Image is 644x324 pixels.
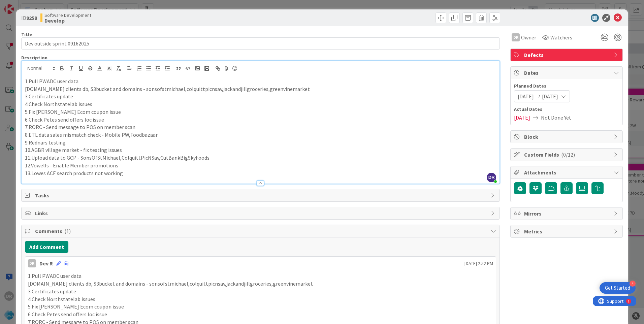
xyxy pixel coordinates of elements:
div: Open Get Started checklist, remaining modules: 4 [600,282,636,294]
p: 1.Pull PWADC user data [25,77,496,85]
p: 5.Fix [PERSON_NAME] Ecom coupon issue [25,108,496,116]
p: 13.Lowes ACE search products not working [25,169,496,177]
div: DR [28,259,36,267]
div: Get Started [605,285,630,291]
span: Block [524,133,610,141]
p: [DOMAIN_NAME] clients db, S3bucket and domains - sonsofstmichael,colquittpicnsav,jackandjillgroce... [25,85,496,93]
span: Description [21,55,47,61]
span: Comments [35,227,487,235]
p: 6.Check Petes send offers loc issue [25,116,496,124]
div: DR [512,33,520,41]
span: [DATE] [518,92,534,100]
input: type card name here... [21,37,500,50]
span: Owner [521,33,536,41]
span: Links [35,209,487,217]
span: [DATE] [542,92,558,100]
p: 5.Fix [PERSON_NAME] Ecom coupon issue [28,303,493,311]
span: Mirrors [524,209,610,218]
span: Dates [524,69,610,77]
span: ( 1 ) [64,228,71,234]
span: Attachments [524,168,610,176]
p: 11.Upload data to GCP - SonsOfStMichael,ColquittPicNSav,CutBankBigSkyFoods [25,154,496,162]
span: [DATE] 2:52 PM [464,260,493,267]
span: Actual Dates [514,106,619,113]
div: Dev R [39,259,53,267]
span: Custom Fields [524,151,610,159]
p: 4.Check Northstatelab issues [25,100,496,108]
span: Tasks [35,191,487,199]
p: 6.Check Petes send offers loc issue [28,311,493,318]
b: Develop [44,18,91,23]
span: ID [21,14,37,22]
p: [DOMAIN_NAME] clients db, S3bucket and domains - sonsofstmichael,colquittpicnsav,jackandjillgroce... [28,280,493,288]
span: Watchers [550,33,572,41]
p: 7.RORC - Send message to POS on member scan [25,123,496,131]
p: 9.Rednars testing [25,139,496,147]
span: Defects [524,51,610,59]
p: 12.Vowells - Enable Member promotions [25,162,496,169]
span: ( 0/12 ) [561,151,575,158]
span: DR [487,173,496,182]
b: 9258 [26,14,37,21]
p: 4.Check Northstatelab issues [28,295,493,303]
p: 1.Pull PWADC user data [28,272,493,280]
span: [DATE] [514,114,530,122]
p: 10.AGBR village market - fix testing issues [25,146,496,154]
label: Title [21,31,32,37]
button: Add Comment [25,241,68,253]
p: 8.ETL data sales mismatch check - Mobile PW,Foodbazaar [25,131,496,139]
span: Not Done Yet [541,114,571,122]
p: 3.Certificates update [28,288,493,295]
span: Support [14,1,31,9]
div: 1 [35,3,37,8]
p: 3.Certificates update [25,93,496,100]
div: 4 [630,281,636,287]
span: Software Development [44,12,91,18]
span: Planned Dates [514,83,619,90]
span: Metrics [524,227,610,235]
